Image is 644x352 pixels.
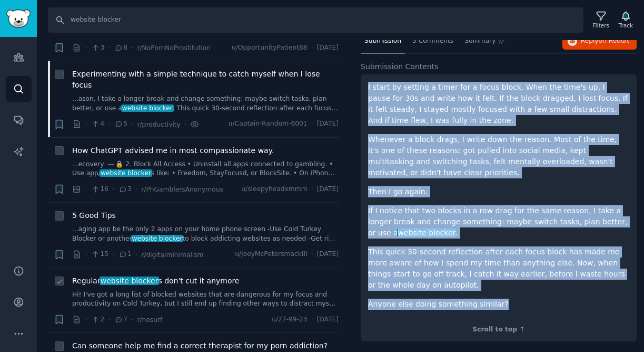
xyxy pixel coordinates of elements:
span: 15 [91,250,108,259]
span: u/OpportunityPatient88 [232,43,308,53]
span: · [311,250,313,259]
span: r/productivity [137,121,180,128]
span: on Reddit [599,37,629,44]
p: Anyone else doing something similar? [368,299,629,310]
span: website blocker [121,104,174,112]
span: u/Captain-Random-6001 [229,119,308,129]
span: 16 [91,185,108,194]
span: 4 [91,119,104,129]
span: website blocker [131,235,184,242]
span: · [131,42,133,53]
span: r/PhGamblersAnonymous [141,186,223,193]
button: Replyon Reddit [562,33,637,50]
span: website blocker [100,169,152,177]
p: Then I go again. [368,186,629,197]
a: Hi! I've got a long list of blocked websites that are dangerous for my focus and productivity on ... [72,290,339,309]
p: I start by setting a timer for a focus block. When the time's up, I pause for 30s and write how i... [368,82,629,126]
span: Regular s don't cut it anymore [72,275,240,287]
span: [DATE] [317,250,339,259]
span: u/27-99-23 [272,315,308,325]
span: [DATE] [317,315,339,325]
span: · [131,119,133,130]
span: 5 Comments [412,36,453,46]
div: Filters [593,22,609,29]
a: Experimenting with a simple technique to catch myself when I lose focus [72,69,339,91]
span: · [311,119,313,129]
a: ...aging app be the only 2 apps on your home phone screen -Use Cold Turkey Blocker or anotherwebs... [72,225,339,243]
span: · [311,315,313,325]
span: Submission [364,36,401,46]
a: Can someone help me find a correct therapist for my porn addiction? [72,340,328,351]
span: [DATE] [317,43,339,53]
span: [DATE] [317,185,339,194]
span: website blocker [397,229,457,237]
span: · [311,185,313,194]
span: · [135,184,137,195]
span: · [112,249,114,260]
a: ...ecovery. ⸻ 🔒 2. Block All Access • Uninstall all apps connected to gambling. • Use app/website... [72,160,339,178]
div: Track [619,22,633,29]
span: r/NoPornNoProstitution [137,44,211,52]
span: · [135,249,137,260]
p: If I notice that two blocks in a row drag for the same reason, I take a longer break and change s... [368,205,629,239]
span: Submission Contents [361,61,439,72]
div: Scroll to top ↑ [368,325,629,335]
span: 8 [114,43,127,53]
span: · [184,119,186,130]
img: GummySearch logo [6,9,31,28]
p: Whenever a block drags, I write down the reason. Most of the time, it's one of these reasons: got... [368,134,629,178]
span: Summary [464,36,496,46]
span: · [131,314,133,325]
a: Regularwebsite blockers don't cut it anymore [72,275,240,287]
span: u/sleepyheadxmmm [241,185,307,194]
span: · [85,119,87,130]
span: 7 [114,315,127,325]
span: 5 [114,119,127,129]
span: · [311,43,313,53]
span: u/JoeyMcPetersmackIII [235,250,307,259]
span: [DATE] [317,119,339,129]
input: Search Keyword [48,7,583,33]
span: · [85,184,87,195]
span: 1 [118,250,132,259]
span: · [85,314,87,325]
span: Reply [581,36,629,46]
span: 2 [91,315,104,325]
a: 5 Good Tips [72,210,116,221]
p: This quick 30-second reflection after each focus block has made me more aware of how I spend my t... [368,246,629,291]
span: · [108,314,110,325]
a: How ChatGPT advised me in most compassionate way. [72,145,274,156]
button: Track [615,9,637,31]
span: · [85,42,87,53]
span: website blocker [100,277,159,285]
span: · [108,42,110,53]
span: · [112,184,114,195]
a: ...ason, I take a longer break and change something: maybe switch tasks, plan better, or use aweb... [72,94,339,113]
span: · [85,249,87,260]
span: r/nosurf [137,316,162,324]
span: 3 [118,185,132,194]
span: · [108,119,110,130]
span: 3 [91,43,104,53]
span: r/digitalminimalism [141,251,203,259]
